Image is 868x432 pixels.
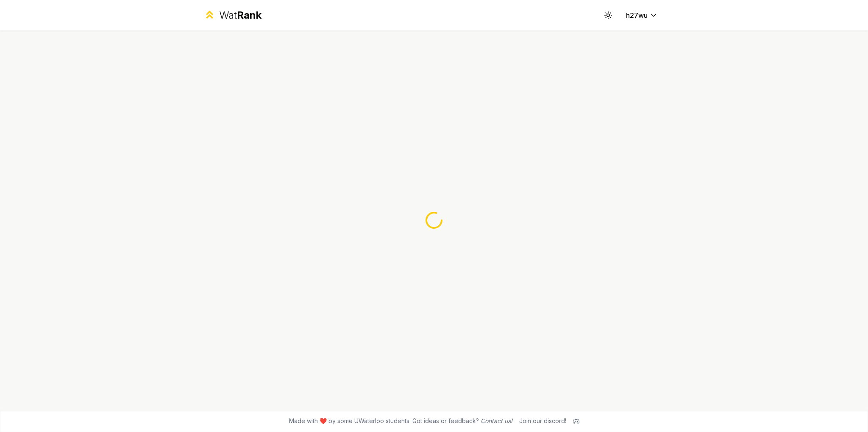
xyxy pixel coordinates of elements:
[219,8,262,22] div: Wat
[289,417,512,425] span: Made with ❤️ by some UWaterloo students. Got ideas or feedback?
[481,417,512,424] a: Contact us!
[203,8,262,22] a: WatRank
[519,417,566,425] div: Join our discord!
[237,9,262,21] span: Rank
[619,8,665,23] button: h27wu
[626,10,648,20] span: h27wu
